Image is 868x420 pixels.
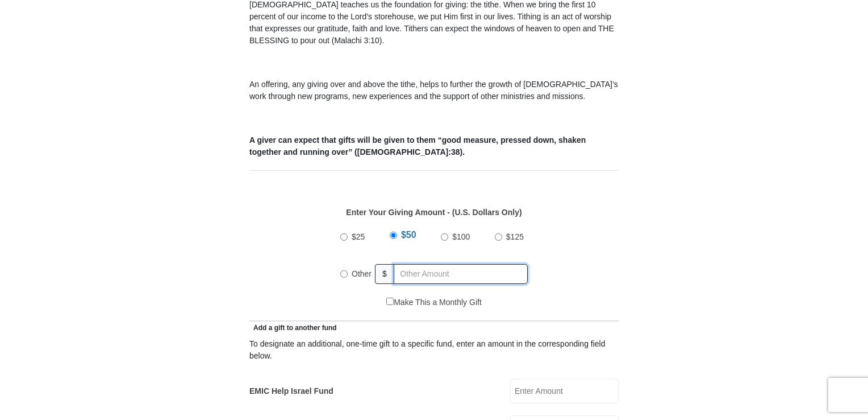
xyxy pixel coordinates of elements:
[506,232,524,241] span: $125
[401,230,416,240] span: $50
[386,298,394,305] input: Make This a Monthly Gift
[249,324,337,332] span: Add a gift to another fund
[452,232,470,241] span: $100
[352,232,365,241] span: $25
[510,378,619,403] input: Enter Amount
[249,385,333,397] label: EMIC Help Israel Fund
[375,264,394,284] span: $
[249,79,619,102] p: An offering, any giving over and above the tithe, helps to further the growth of [DEMOGRAPHIC_DAT...
[386,297,482,308] label: Make This a Monthly Gift
[249,338,619,362] div: To designate an additional, one-time gift to a specific fund, enter an amount in the correspondin...
[249,135,586,157] b: A giver can expect that gifts will be given to them “good measure, pressed down, shaken together ...
[346,208,521,217] strong: Enter Your Giving Amount - (U.S. Dollars Only)
[352,269,372,278] span: Other
[394,264,528,284] input: Other Amount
